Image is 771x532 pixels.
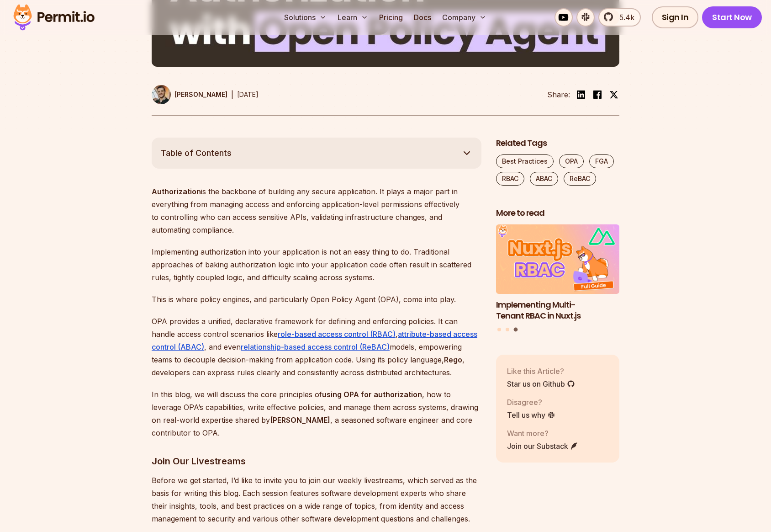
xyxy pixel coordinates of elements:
[496,224,619,322] a: Implementing Multi-Tenant RBAC in Nuxt.jsImplementing Multi-Tenant RBAC in Nuxt.js
[507,397,555,408] p: Disagree?
[152,293,481,306] p: This is where policy engines, and particularly Open Policy Agent (OPA), come into play.
[513,327,518,331] button: Go to slide 3
[152,138,481,169] button: Table of Contents
[614,12,634,23] span: 5.4k
[547,89,570,100] li: Share:
[496,224,619,322] li: 3 of 3
[9,2,99,33] img: Permit logo
[507,410,555,420] a: Tell us why
[322,390,422,399] strong: using OPA for authorization
[497,328,501,331] button: Go to slide 1
[174,90,227,99] p: [PERSON_NAME]
[152,388,481,439] p: In this blog, we will discuss the core principles of , how to leverage OPA’s capabilities, write ...
[152,245,481,284] p: Implementing authorization into your application is not an easy thing to do. Traditional approach...
[496,154,554,168] a: Best Practices
[270,415,330,425] strong: [PERSON_NAME]
[161,147,232,160] span: Table of Contents
[609,90,618,99] img: twitter
[278,330,396,339] a: role-based access control (RBAC)
[496,207,619,219] h2: More to read
[506,328,509,331] button: Go to slide 2
[152,315,481,379] p: OPA provides a unified, declarative framework for defining and enforcing policies. It can handle ...
[592,89,603,100] img: facebook
[375,8,407,27] a: Pricing
[410,8,435,27] a: Docs
[152,185,481,236] p: is the backbone of building any secure application. It plays a major part in everything from mana...
[598,8,641,27] a: 5.4k
[152,85,227,104] a: [PERSON_NAME]
[496,172,524,186] a: RBAC
[507,378,575,389] a: Star us on Github
[507,366,575,377] p: Like this Article?
[152,85,171,104] img: Daniel Bass
[652,6,699,28] a: Sign In
[152,474,481,525] p: Before we get started, I’d like to invite you to join our weekly livestreams, which served as the...
[241,342,390,351] a: relationship-based access control (ReBAC)
[152,187,201,196] strong: Authorization
[444,355,462,364] strong: Rego
[334,8,372,27] button: Learn
[496,224,619,333] div: Posts
[496,224,619,294] img: Implementing Multi-Tenant RBAC in Nuxt.js
[496,299,619,322] h3: Implementing Multi-Tenant RBAC in Nuxt.js
[507,428,578,439] p: Want more?
[564,172,596,186] a: ReBAC
[438,8,490,27] button: Company
[559,154,584,168] a: OPA
[496,138,619,149] h2: Related Tags
[237,90,259,98] time: [DATE]
[576,89,586,100] img: linkedin
[589,154,614,168] a: FGA
[507,441,578,452] a: Join our Substack
[702,6,762,28] a: Start Now
[231,89,233,100] div: |
[530,172,558,186] a: ABAC
[152,454,481,468] h3: Join Our Livestreams
[280,8,330,27] button: Solutions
